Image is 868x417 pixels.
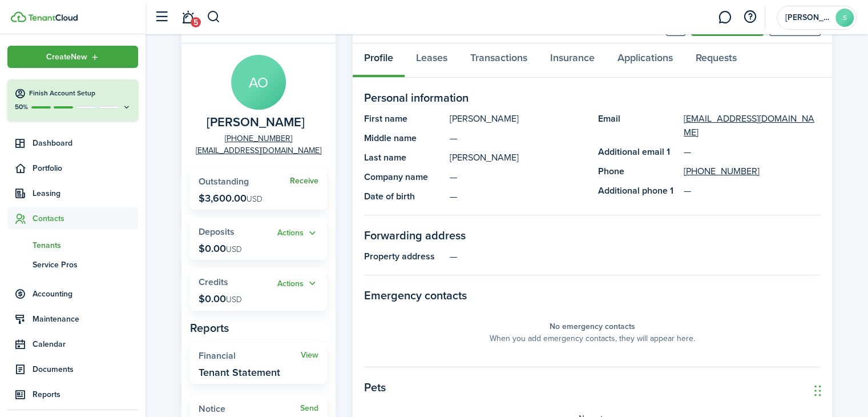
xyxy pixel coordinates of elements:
span: Calendar [33,338,138,350]
a: Applications [606,43,684,78]
h4: Finish Account Setup [29,89,131,98]
img: TenantCloud [11,11,26,22]
span: Credits [199,275,228,288]
button: Search [207,7,221,27]
p: 50% [14,102,29,112]
span: Tenants [33,239,138,251]
p: $0.00 [199,243,242,254]
a: Reports [7,383,138,406]
span: Shawn [785,14,831,22]
span: Documents [33,363,138,375]
span: Service Pros [33,259,138,271]
avatar-text: S [835,9,854,27]
span: Create New [46,53,87,61]
span: USD [226,243,242,255]
panel-main-title: Middle name [364,131,444,145]
a: Notifications [177,3,199,32]
panel-main-description: [PERSON_NAME] [450,151,587,165]
button: Finish Account Setup50% [7,79,138,121]
panel-main-section-title: Forwarding address [364,227,821,244]
span: Outstanding [199,175,249,188]
a: Leases [405,43,459,78]
iframe: Chat Widget [811,362,868,417]
a: Service Pros [7,255,138,274]
panel-main-description: [PERSON_NAME] [450,112,587,126]
panel-main-title: Phone [598,165,678,178]
panel-main-section-title: Personal information [364,89,821,106]
span: Portfolio [33,162,138,174]
widget-stats-title: Financial [199,351,301,361]
a: Dashboard [7,132,138,154]
a: Insurance [539,43,606,78]
a: View [301,351,318,360]
button: Open menu [277,277,318,290]
span: Leasing [33,187,138,199]
panel-main-description: — [450,131,587,145]
p: $0.00 [199,293,242,304]
span: Arthur Orihuela [207,115,305,130]
button: Actions [277,227,318,240]
panel-main-section-title: Emergency contacts [364,287,821,304]
panel-main-placeholder-description: When you add emergency contacts, they will appear here. [490,332,695,344]
panel-main-section-title: Pets [364,379,821,396]
span: USD [247,193,263,205]
panel-main-title: Last name [364,151,444,165]
a: Messaging [714,3,736,32]
a: [EMAIL_ADDRESS][DOMAIN_NAME] [684,112,821,139]
panel-main-subtitle: Reports [190,319,327,336]
button: Open menu [277,227,318,240]
span: 5 [191,17,201,27]
panel-main-placeholder-title: No emergency contacts [550,320,635,332]
span: Contacts [33,212,138,224]
a: Requests [684,43,748,78]
span: Dashboard [33,137,138,149]
panel-main-title: Property address [364,250,444,263]
p: $3,600.00 [199,193,263,204]
button: Open resource center [740,7,760,27]
panel-main-description: — [450,190,587,203]
button: Open menu [7,46,138,68]
widget-stats-description: Tenant Statement [199,367,280,378]
avatar-text: AO [231,55,286,110]
a: [PHONE_NUMBER] [225,133,292,145]
a: Tenants [7,235,138,255]
span: Deposits [199,225,235,238]
div: 聊天小组件 [811,362,868,417]
panel-main-title: Company name [364,170,444,184]
button: Actions [277,277,318,290]
a: Transactions [459,43,539,78]
span: Accounting [33,288,138,300]
panel-main-title: Additional phone 1 [598,184,678,198]
panel-main-description: — [450,170,587,184]
widget-stats-title: Notice [199,404,300,414]
a: Send [300,404,318,413]
panel-main-title: Email [598,112,678,139]
panel-main-title: Date of birth [364,190,444,203]
span: Reports [33,388,138,400]
button: Open sidebar [151,6,172,28]
a: Receive [290,177,318,186]
a: [PHONE_NUMBER] [684,165,760,178]
span: USD [226,294,242,306]
panel-main-title: First name [364,112,444,126]
div: 拖动 [814,374,821,408]
panel-main-title: Additional email 1 [598,145,678,159]
span: Maintenance [33,313,138,325]
panel-main-description: — [450,250,821,263]
img: TenantCloud [28,14,78,21]
a: [EMAIL_ADDRESS][DOMAIN_NAME] [196,145,321,157]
